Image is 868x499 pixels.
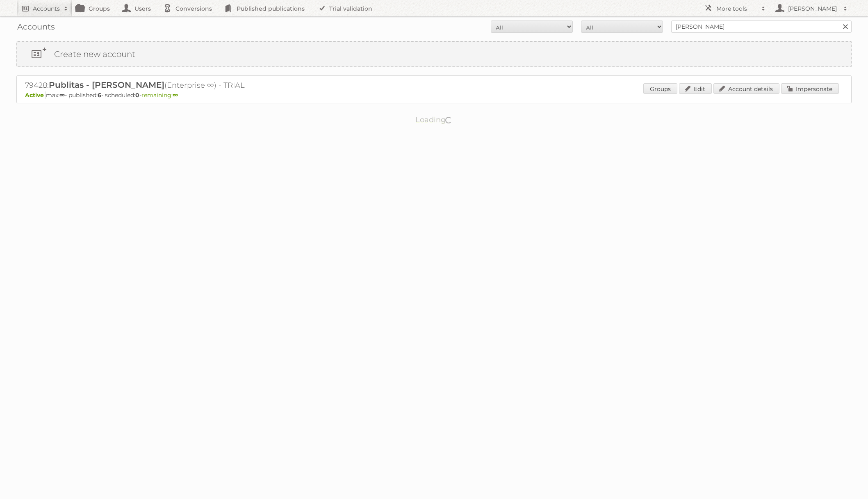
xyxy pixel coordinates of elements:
strong: ∞ [59,91,65,99]
a: Edit [679,83,712,94]
a: Impersonate [781,83,839,94]
a: Create new account [17,42,851,66]
p: max: - published: - scheduled: - [25,91,843,99]
h2: More tools [716,5,757,13]
a: Groups [643,83,677,94]
strong: 6 [98,91,101,99]
strong: 0 [135,91,139,99]
h2: Accounts [33,5,60,13]
span: Publitas - [PERSON_NAME] [49,80,164,90]
p: Loading [390,112,478,128]
span: remaining: [141,91,178,99]
span: Active [25,91,46,99]
h2: [PERSON_NAME] [786,5,839,13]
h2: 79428: (Enterprise ∞) - TRIAL [25,80,312,91]
a: Account details [713,83,779,94]
strong: ∞ [173,91,178,99]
